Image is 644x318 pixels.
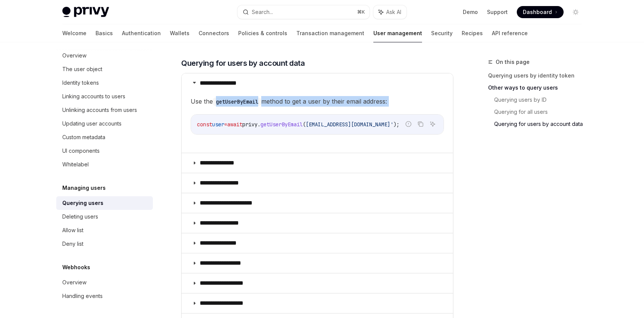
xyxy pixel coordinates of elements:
span: Dashboard [523,8,552,16]
button: Ask AI [373,5,407,19]
span: getUserByEmail [260,121,303,128]
span: Querying for users by account data [181,58,305,68]
button: Toggle dark mode [570,6,582,18]
span: Use the method to get a user by their email address: [191,96,444,107]
span: privy [242,121,257,128]
a: Querying users by ID [494,94,588,106]
a: Overview [56,276,153,289]
a: API reference [492,24,528,42]
div: Overview [62,278,86,287]
div: Deny list [62,239,83,248]
div: Handling events [62,292,103,301]
a: Transaction management [296,24,364,42]
span: ( [303,121,306,128]
a: Recipes [462,24,483,42]
div: Whitelabel [62,160,89,169]
button: Ask AI [428,119,438,129]
span: Ask AI [386,8,401,16]
a: Connectors [199,24,229,42]
a: UI components [56,144,153,158]
span: = [224,121,227,128]
a: Policies & controls [238,24,287,42]
span: On this page [496,57,530,67]
div: The user object [62,65,102,74]
a: Querying for all users [494,106,588,118]
span: const [197,121,212,128]
a: Welcome [62,24,86,42]
span: ⌘ K [357,9,365,15]
div: Identity tokens [62,78,99,87]
a: Demo [463,8,478,16]
a: Whitelabel [56,158,153,171]
div: Querying users [62,199,103,208]
div: UI components [62,146,100,155]
a: Linking accounts to users [56,90,153,103]
a: Querying for users by account data [494,118,588,130]
h5: Webhooks [62,263,90,272]
a: Dashboard [517,6,564,18]
span: . [257,121,260,128]
button: Search...⌘K [237,5,370,19]
div: Overview [62,51,86,60]
a: Allow list [56,223,153,237]
a: Custom metadata [56,130,153,144]
a: Other ways to query users [488,82,588,94]
a: Unlinking accounts from users [56,103,153,117]
button: Copy the contents from the code block [416,119,425,129]
div: Updating user accounts [62,119,122,128]
span: user [212,121,224,128]
a: Authentication [122,24,161,42]
a: Overview [56,49,153,62]
img: light logo [62,7,109,17]
details: **** **** **** *Use thegetUserByEmailmethod to get a user by their email address:Report incorrect... [182,73,453,153]
a: User management [373,24,422,42]
a: Security [431,24,453,42]
code: getUserByEmail [213,98,261,106]
h5: Managing users [62,183,106,192]
a: Querying users by identity token [488,70,588,82]
div: Allow list [62,226,83,235]
a: Wallets [170,24,190,42]
div: Deleting users [62,212,98,221]
a: Support [487,8,508,16]
a: The user object [56,62,153,76]
div: Unlinking accounts from users [62,105,137,115]
div: Linking accounts to users [62,92,125,101]
span: await [227,121,242,128]
a: Handling events [56,289,153,303]
a: Identity tokens [56,76,153,90]
div: Search... [252,8,273,17]
a: Updating user accounts [56,117,153,130]
button: Report incorrect code [404,119,413,129]
div: Custom metadata [62,133,105,142]
span: [EMAIL_ADDRESS][DOMAIN_NAME]' [306,121,393,128]
a: Deleting users [56,210,153,223]
a: Deny list [56,237,153,251]
span: ); [393,121,399,128]
a: Querying users [56,196,153,210]
a: Basics [96,24,113,42]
